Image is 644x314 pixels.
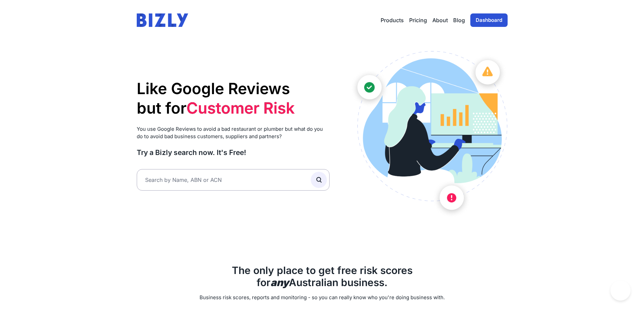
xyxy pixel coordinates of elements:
a: Blog [453,16,465,24]
li: Supplier Risk [186,118,295,137]
a: Dashboard [470,13,508,27]
button: Products [381,16,404,24]
iframe: Toggle Customer Support [610,280,631,301]
h1: Like Google Reviews but for [137,79,330,118]
input: Search by Name, ABN or ACN [137,169,330,191]
a: About [432,16,448,24]
p: You use Google Reviews to avoid a bad restaurant or plumber but what do you do to avoid bad busin... [137,125,330,141]
h2: The only place to get free risk scores for Australian business. [137,264,508,288]
a: Pricing [409,16,427,24]
b: any [270,276,289,288]
p: Business risk scores, reports and monitoring - so you can really know who you're doing business w... [137,294,508,302]
li: Customer Risk [186,98,295,118]
h3: Try a Bizly search now. It's Free! [137,148,330,157]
